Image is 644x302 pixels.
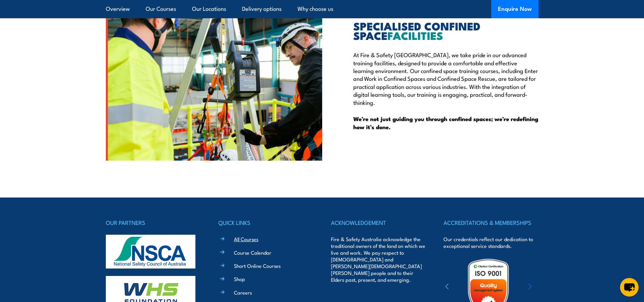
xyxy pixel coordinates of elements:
h4: QUICK LINKS [218,218,313,227]
p: Our credentials reflect our dedication to exceptional service standards. [444,236,538,249]
img: nsca-logo-footer [106,235,195,269]
h4: OUR PARTNERS [106,218,200,227]
a: Course Calendar [234,249,271,256]
p: At Fire & Safety [GEOGRAPHIC_DATA], we take pride in our advanced training facilities, designed t... [353,51,539,106]
a: All Courses [234,235,258,242]
a: Shop [234,275,245,282]
span: FACILITIES [387,27,443,44]
strong: We’re not just guiding you through confined spaces; we’re redefining how it’s done. [353,114,538,131]
p: Fire & Safety Australia acknowledge the traditional owners of the land on which we live and work.... [331,236,426,283]
a: Careers [234,289,252,296]
img: ewpa-logo [518,276,577,299]
h4: ACKNOWLEDGEMENT [331,218,426,227]
h2: SPECIALISED CONFINED SPACE [353,21,539,40]
a: Short Online Courses [234,262,281,269]
button: chat-button [620,278,639,297]
h4: ACCREDITATIONS & MEMBERSHIPS [444,218,538,227]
